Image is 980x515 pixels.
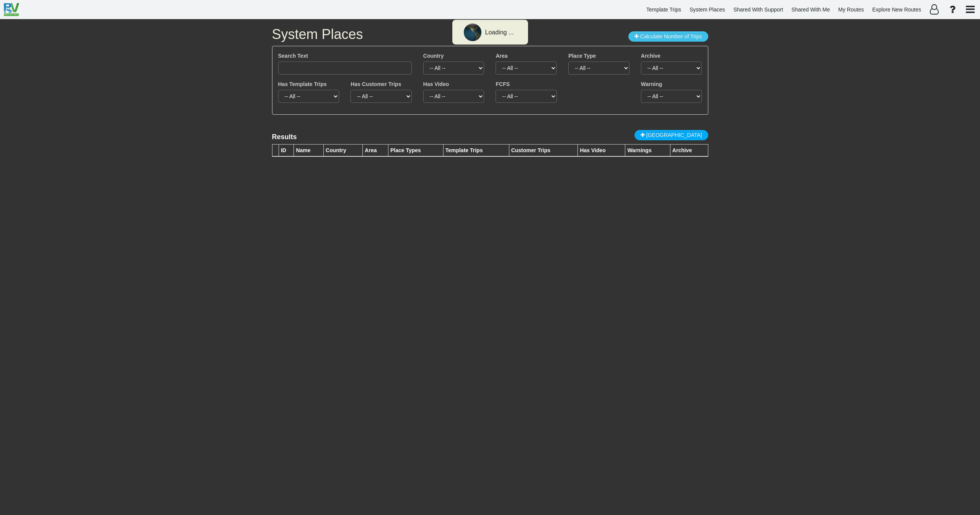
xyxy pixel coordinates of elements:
span: Shared With Support [733,6,783,13]
label: Search Text [278,52,308,60]
span: System Places [272,26,363,42]
th: Customer Trips [509,144,578,156]
th: Name [294,144,324,156]
label: Place Type [568,52,596,60]
th: Country [324,144,363,156]
div: Loading ... [485,28,514,37]
lable: Results [272,133,297,141]
label: Area [496,52,507,60]
label: Warning [641,80,662,88]
a: Shared With Me [788,2,833,17]
th: Template Trips [443,144,509,156]
th: Archive [670,144,708,156]
label: FCFS [496,80,510,88]
a: [GEOGRAPHIC_DATA] [634,130,708,140]
label: Country [423,52,444,60]
span: Shared With Me [791,6,830,13]
th: Has Video [578,144,625,156]
th: ID [279,144,294,156]
button: Calculate Number of Trips [628,31,708,42]
label: Has Video [423,80,449,88]
th: Place Types [388,144,443,156]
span: Explore New Routes [872,6,921,13]
a: Explore New Routes [869,2,925,17]
img: RvPlanetLogo.png [4,3,19,16]
span: Calculate Number of Trips [640,33,702,39]
span: Template Trips [646,6,681,13]
span: My Routes [838,6,864,13]
a: Template Trips [643,2,685,17]
label: Has Customer Trips [351,80,401,88]
th: Area [363,144,388,156]
label: Archive [641,52,660,60]
span: System Places [690,6,725,13]
th: Warnings [625,144,670,156]
a: Shared With Support [730,2,786,17]
label: Has Template Trips [278,80,327,88]
a: System Places [686,2,729,17]
span: [GEOGRAPHIC_DATA] [646,132,702,138]
a: My Routes [835,2,867,17]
